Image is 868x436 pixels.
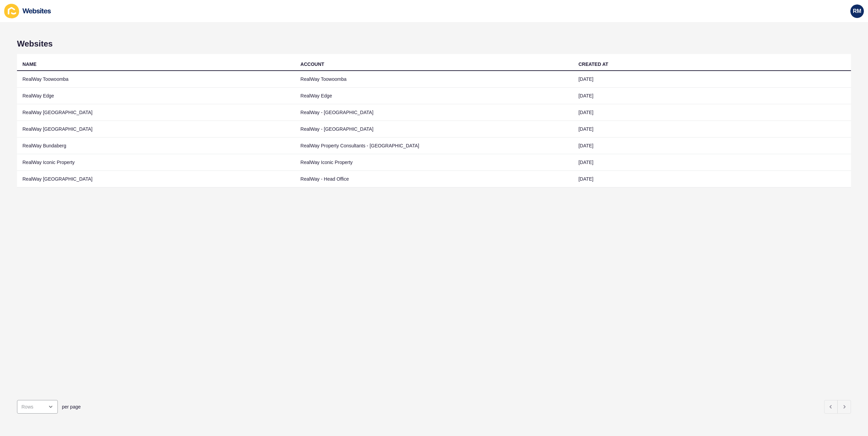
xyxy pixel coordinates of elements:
[295,121,573,138] td: RealWay - [GEOGRAPHIC_DATA]
[22,61,36,68] div: NAME
[17,121,295,138] td: RealWay [GEOGRAPHIC_DATA]
[579,61,608,68] div: CREATED AT
[573,71,851,88] td: [DATE]
[62,403,81,410] span: per page
[295,154,573,171] td: RealWay Iconic Property
[17,400,58,414] div: open menu
[295,104,573,121] td: RealWay - [GEOGRAPHIC_DATA]
[573,88,851,104] td: [DATE]
[17,71,295,88] td: RealWay Toowoomba
[853,8,862,15] span: RM
[295,138,573,154] td: RealWay Property Consultants - [GEOGRAPHIC_DATA]
[17,171,295,187] td: RealWay [GEOGRAPHIC_DATA]
[573,104,851,121] td: [DATE]
[295,88,573,104] td: RealWay Edge
[17,88,295,104] td: RealWay Edge
[17,39,851,49] h1: Websites
[17,138,295,154] td: RealWay Bundaberg
[17,104,295,121] td: RealWay [GEOGRAPHIC_DATA]
[295,171,573,187] td: RealWay - Head Office
[295,71,573,88] td: RealWay Toowoomba
[573,154,851,171] td: [DATE]
[17,154,295,171] td: RealWay Iconic Property
[300,61,324,68] div: ACCOUNT
[573,171,851,187] td: [DATE]
[573,138,851,154] td: [DATE]
[573,121,851,138] td: [DATE]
